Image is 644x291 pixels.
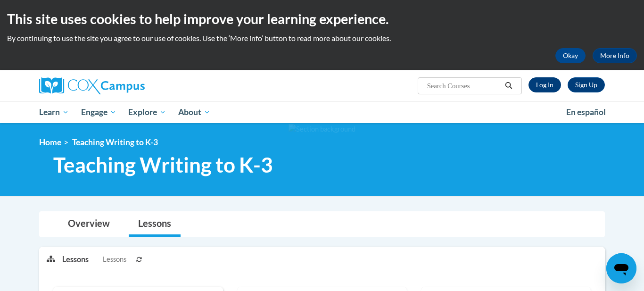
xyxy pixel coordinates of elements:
p: By continuing to use the site you agree to our use of cookies. Use the ‘More info’ button to read... [7,33,637,43]
a: About [172,101,216,123]
span: Explore [128,107,166,118]
span: En español [566,107,606,117]
div: Main menu [25,101,619,123]
a: Lessons [129,212,181,237]
span: Lessons [103,254,126,265]
img: Section background [289,124,355,134]
img: Cox Campus [39,77,145,94]
h2: This site uses cookies to help improve your learning experience. [7,9,637,28]
a: Home [39,137,61,147]
input: Search Courses [426,80,502,91]
span: Teaching Writing to K-3 [72,137,158,147]
a: En español [560,102,612,122]
a: Cox Campus [39,77,218,94]
a: Learn [33,101,75,123]
a: Register [568,77,605,92]
span: About [178,107,210,118]
a: Engage [75,101,123,123]
a: More Info [593,48,637,63]
a: Explore [122,101,172,123]
span: Engage [81,107,116,118]
a: Overview [58,212,119,237]
span: Learn [39,107,69,118]
button: Okay [555,48,586,63]
p: Lessons [62,254,89,265]
a: Log In [528,77,561,92]
iframe: Button to launch messaging window [606,253,636,283]
span: Teaching Writing to K-3 [53,152,273,177]
button: Search [502,80,516,91]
